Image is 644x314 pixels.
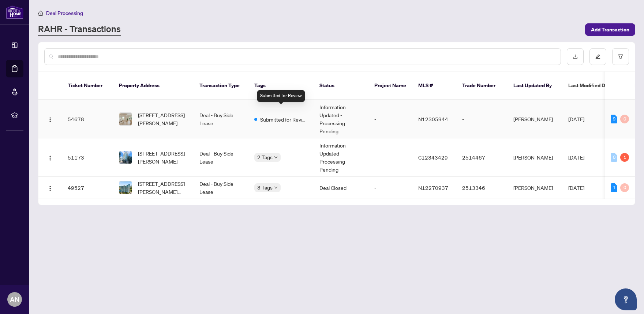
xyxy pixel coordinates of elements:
[562,72,628,100] th: Last Modified Date
[62,177,113,199] td: 49527
[456,177,508,199] td: 2513346
[260,115,308,123] span: Submitted for Review
[47,155,53,161] img: Logo
[119,151,132,164] img: thumbnail-img
[138,180,188,196] span: [STREET_ADDRESS][PERSON_NAME][PERSON_NAME]
[46,10,83,16] span: Deal Processing
[418,116,448,122] span: N12305944
[508,138,562,177] td: [PERSON_NAME]
[456,72,508,100] th: Trade Number
[6,5,23,19] img: logo
[138,149,188,165] span: [STREET_ADDRESS][PERSON_NAME]
[47,117,53,123] img: Logo
[44,152,56,163] button: Logo
[274,186,278,189] span: down
[568,154,584,161] span: [DATE]
[194,72,248,100] th: Transaction Type
[456,138,508,177] td: 2514467
[456,100,508,138] td: -
[508,72,562,100] th: Last Updated By
[274,156,278,159] span: down
[119,113,132,125] img: thumbnail-img
[113,72,194,100] th: Property Address
[194,177,248,199] td: Deal - Buy Side Lease
[618,54,623,59] span: filter
[62,100,113,138] td: 54678
[568,116,584,122] span: [DATE]
[47,185,53,191] img: Logo
[568,184,584,191] span: [DATE]
[248,72,314,100] th: Tags
[567,48,584,65] button: download
[615,288,637,310] button: Open asap
[368,72,412,100] th: Project Name
[44,113,56,125] button: Logo
[611,183,617,192] div: 1
[314,72,368,100] th: Status
[119,181,132,194] img: thumbnail-img
[620,115,629,123] div: 0
[257,153,273,161] span: 2 Tags
[620,183,629,192] div: 0
[508,177,562,199] td: [PERSON_NAME]
[138,111,188,127] span: [STREET_ADDRESS][PERSON_NAME]
[194,100,248,138] td: Deal - Buy Side Lease
[418,154,448,161] span: C12343429
[612,48,629,65] button: filter
[314,100,368,138] td: Information Updated - Processing Pending
[573,54,578,59] span: download
[591,24,629,35] span: Add Transaction
[508,100,562,138] td: [PERSON_NAME]
[257,90,305,102] div: Submitted for Review
[10,294,19,305] span: AN
[44,182,56,194] button: Logo
[368,177,412,199] td: -
[611,153,617,162] div: 0
[194,138,248,177] td: Deal - Buy Side Lease
[368,100,412,138] td: -
[38,23,121,36] a: RAHR - Transactions
[418,184,448,191] span: N12270937
[595,54,600,59] span: edit
[611,115,617,123] div: 9
[412,72,456,100] th: MLS #
[589,48,606,65] button: edit
[620,153,629,162] div: 1
[568,81,613,89] span: Last Modified Date
[314,177,368,199] td: Deal Closed
[257,183,273,192] span: 3 Tags
[368,138,412,177] td: -
[314,138,368,177] td: Information Updated - Processing Pending
[38,11,43,16] span: home
[62,138,113,177] td: 51173
[62,72,113,100] th: Ticket Number
[585,23,635,36] button: Add Transaction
